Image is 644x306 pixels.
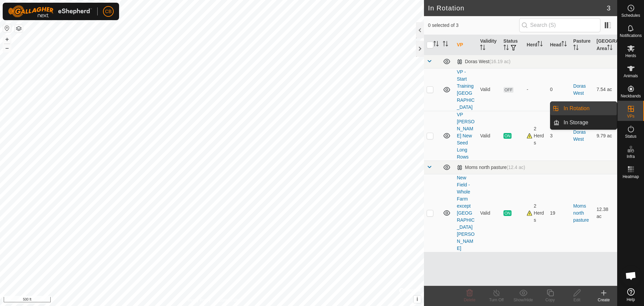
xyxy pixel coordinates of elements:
[185,297,211,303] a: Privacy Policy
[625,54,636,58] span: Herds
[503,46,509,51] p-sorticon: Activate to sort
[607,46,612,51] p-sorticon: Activate to sort
[507,165,525,170] span: (12.4 ac)
[477,35,500,55] th: Validity
[571,35,594,55] th: Pasture
[547,35,571,55] th: Head
[428,4,607,12] h2: In Rotation
[618,286,644,304] a: Help
[559,116,617,129] a: In Storage
[457,165,525,170] div: Moms north pasture
[457,69,475,110] a: VP - Start Training [GEOGRAPHIC_DATA]
[527,125,544,146] div: 2 Herds
[537,297,563,303] div: Copy
[503,133,512,139] span: ON
[607,3,610,13] span: 3
[3,44,11,52] button: –
[443,42,448,47] p-sorticon: Activate to sort
[573,203,589,223] a: Moms north pasture
[8,5,92,17] img: Gallagher Logo
[547,68,571,111] td: 0
[480,46,485,51] p-sorticon: Activate to sort
[620,34,642,38] span: Notifications
[510,297,537,303] div: Show/Hide
[590,297,617,303] div: Create
[550,116,617,129] li: In Storage
[550,102,617,115] li: In Rotation
[547,111,571,161] td: 3
[573,46,579,51] p-sorticon: Activate to sort
[621,266,641,286] div: Open chat
[477,68,500,111] td: Valid
[477,174,500,252] td: Valid
[559,102,617,115] a: In Rotation
[625,134,636,138] span: Status
[15,25,23,33] button: Map Layers
[414,296,421,303] button: i
[563,297,590,303] div: Edit
[457,175,475,251] a: New Field - Whole Farm except [GEOGRAPHIC_DATA][PERSON_NAME]
[627,155,635,159] span: Infra
[3,35,11,43] button: +
[501,35,524,55] th: Status
[219,297,238,303] a: Contact Us
[573,83,586,96] a: Doras West
[627,114,634,118] span: VPs
[623,175,639,179] span: Heatmap
[621,94,641,98] span: Neckbands
[489,59,511,64] span: (16.19 ac)
[563,104,589,113] span: In Rotation
[527,86,544,93] div: -
[3,24,11,32] button: Reset Map
[417,296,418,302] span: i
[563,119,588,127] span: In Storage
[483,297,510,303] div: Turn Off
[433,42,439,47] p-sorticon: Activate to sort
[519,18,600,32] input: Search (S)
[624,74,638,78] span: Animals
[594,35,617,55] th: [GEOGRAPHIC_DATA] Area
[594,174,617,252] td: 12.38 ac
[428,22,519,29] span: 0 selected of 3
[503,87,514,93] span: OFF
[105,8,111,15] span: CB
[464,298,476,302] span: Delete
[524,35,547,55] th: Herd
[621,13,640,17] span: Schedules
[561,42,567,47] p-sorticon: Activate to sort
[503,210,512,216] span: ON
[477,111,500,161] td: Valid
[527,203,544,224] div: 2 Herds
[594,111,617,161] td: 9.79 ac
[457,112,475,160] a: VP [PERSON_NAME] New Seed Long Rows
[547,174,571,252] td: 19
[537,42,543,47] p-sorticon: Activate to sort
[457,59,511,64] div: Doras West
[454,35,477,55] th: VP
[627,298,635,302] span: Help
[594,68,617,111] td: 7.54 ac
